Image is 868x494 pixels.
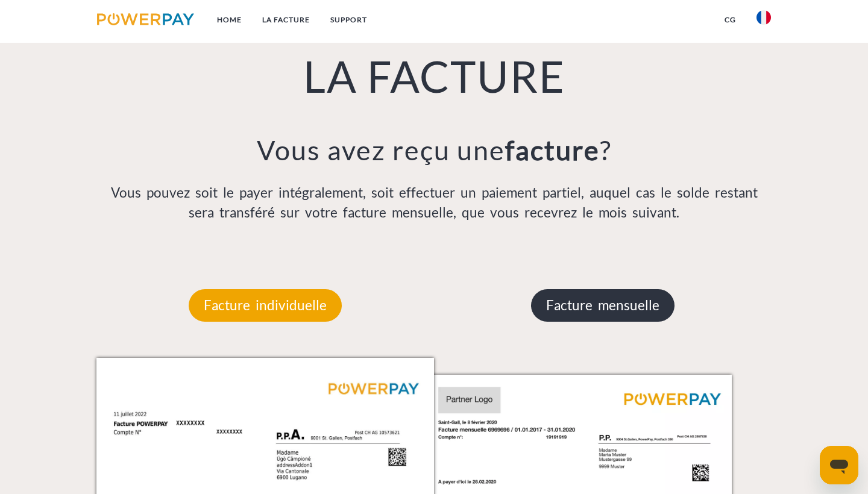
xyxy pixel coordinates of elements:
iframe: Bouton de lancement de la fenêtre de messagerie [820,446,858,484]
h1: LA FACTURE [96,49,772,103]
img: fr [756,10,771,25]
p: Facture mensuelle [531,289,675,322]
p: Vous pouvez soit le payer intégralement, soit effectuer un paiement partiel, auquel cas le solde ... [96,183,772,224]
img: logo-powerpay.svg [97,13,194,25]
a: CG [714,9,746,31]
a: Home [207,9,252,31]
p: Facture individuelle [189,289,342,322]
b: facture [505,134,600,166]
a: Support [320,9,377,31]
h3: Vous avez reçu une ? [96,133,772,167]
a: LA FACTURE [252,9,320,31]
